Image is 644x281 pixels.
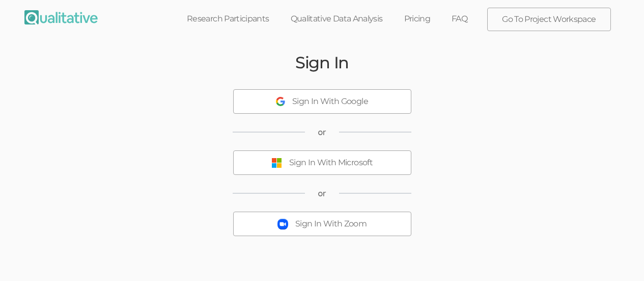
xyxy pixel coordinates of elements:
[280,8,394,30] a: Qualitative Data Analysis
[394,8,441,30] a: Pricing
[24,10,98,24] img: Qualitative
[276,97,285,106] img: Sign In With Google
[233,150,411,175] button: Sign In With Microsoft
[295,54,349,71] h2: Sign In
[295,218,367,230] div: Sign In With Zoom
[176,8,280,30] a: Research Participants
[233,89,411,114] button: Sign In With Google
[318,188,326,199] span: or
[233,212,411,236] button: Sign In With Zoom
[441,8,478,30] a: FAQ
[289,157,373,169] div: Sign In With Microsoft
[318,126,326,138] span: or
[292,96,368,108] div: Sign In With Google
[277,219,288,229] img: Sign In With Zoom
[271,158,282,168] img: Sign In With Microsoft
[488,8,610,31] a: Go To Project Workspace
